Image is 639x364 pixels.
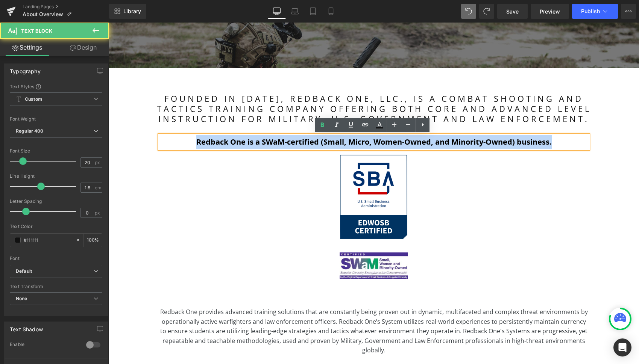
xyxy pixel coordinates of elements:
p: Redback One provides advanced training solutions that are constantly being proven out in dynamic,... [51,285,480,333]
span: Publish [581,8,600,14]
div: Typography [10,64,41,74]
span: em [95,185,101,190]
button: Undo [461,4,476,19]
a: New Library [109,4,146,19]
button: Publish [572,4,618,19]
div: Text Shadow [10,322,43,332]
a: Preview [531,4,569,19]
div: Font Size [10,148,102,154]
div: Open Intercom Messenger [613,338,631,356]
span: Save [506,8,519,15]
div: Font Weight [10,116,102,122]
span: Preview [540,8,560,15]
input: Color [24,236,72,244]
a: Mobile [322,4,340,19]
div: Text Transform [10,284,102,289]
span: px [95,210,101,215]
button: Redo [479,4,494,19]
div: Line Height [10,174,102,179]
div: Font [10,256,102,261]
span: px [95,160,101,165]
div: % [84,234,102,247]
span: Library [123,8,141,15]
a: Laptop [286,4,304,19]
span: About Overview [23,11,63,17]
button: More [621,4,636,19]
div: Text Color [10,224,102,229]
i: Default [16,268,32,275]
span: Text Block [21,28,52,34]
div: Letter Spacing [10,199,102,204]
a: Landing Pages [23,4,109,10]
b: Regular 400 [16,128,44,134]
a: Tablet [304,4,322,19]
div: Enable [10,341,79,349]
a: Design [56,39,111,56]
b: Custom [25,96,42,103]
a: Desktop [268,4,286,19]
div: Text Styles [10,83,102,89]
b: None [16,296,27,301]
strong: Redback One is a SWaM-certified (Small, Micro, Women-Owned, and Minority-Owned) business. [88,114,443,124]
h2: FOUNDED IN [DATE], REDBACK ONE, LLC., IS A COMBAT SHOOTING AND TACTICS TRAINING COMPANY OFFERING ... [45,71,485,101]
